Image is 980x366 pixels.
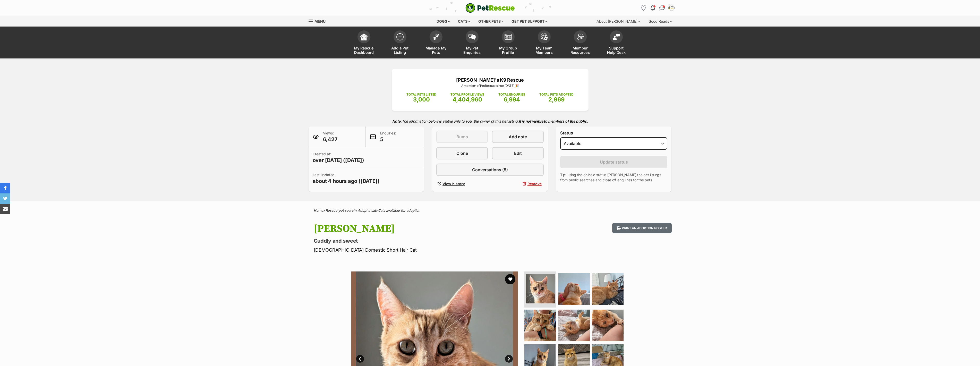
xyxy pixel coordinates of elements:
a: Edit [492,147,543,159]
div: Good Reads [645,16,676,27]
span: My Rescue Dashboard [352,46,376,55]
img: Photo of Ricky [558,273,590,305]
a: View history [436,180,488,188]
p: Last updated: [313,172,380,185]
a: Rescue pet search [326,208,355,212]
span: 3,000 [413,96,430,103]
button: Bump [436,131,488,143]
span: Conversations (5) [472,167,508,173]
div: Cats [454,16,474,27]
p: TOTAL PETS ADOPTED [539,92,574,97]
button: Notifications [649,4,657,12]
strong: It is not visible to members of the public. [519,119,588,123]
img: group-profile-icon-3fa3cf56718a62981997c0bc7e787c4b2cf8bcc04b72c1350f741eb67cf2f40e.svg [505,34,512,40]
p: TOTAL PROFILE VIEWS [450,92,484,97]
span: Member Resources [569,46,592,55]
p: [DEMOGRAPHIC_DATA] Domestic Short Hair Cat [314,246,532,253]
a: Member Resources [562,28,598,58]
span: View history [442,181,465,186]
a: My Team Members [526,28,562,58]
img: chat-41dd97257d64d25036548639549fe6c8038ab92f7586957e7f3b1b290dea8141.svg [659,5,665,11]
span: My Team Members [533,46,556,55]
a: Manage My Pets [418,28,454,58]
span: 4,404,960 [453,96,482,103]
img: Photo of Ricky [592,310,624,341]
span: 5 [380,136,396,143]
span: My Pet Enquiries [461,46,484,55]
span: Add note [509,134,527,140]
img: notifications-46538b983faf8c2785f20acdc204bb7945ddae34d4c08c2a6579f10ce5e182be.svg [651,5,655,11]
div: Dogs [433,16,454,27]
a: My Rescue Dashboard [346,28,382,58]
h1: [PERSON_NAME] [314,223,532,235]
p: A member of PetRescue since [DATE] 🎉 [399,83,581,88]
img: Merna Karam profile pic [669,5,674,11]
span: Remove [527,181,542,186]
span: Edit [514,150,522,156]
p: Created at: [313,151,364,164]
img: Photo of Ricky [592,273,624,305]
ul: Account quick links [640,4,676,12]
p: [PERSON_NAME]'s K9 Rescue [399,76,581,83]
div: About [PERSON_NAME] [593,16,644,27]
span: 6,994 [504,96,520,103]
a: Home [314,208,323,212]
a: My Group Profile [490,28,526,58]
button: My account [667,4,676,12]
img: logo-cat-932fe2b9b8326f06289b0f2fb663e598f794de774fb13d1741a6617ecf9a85b4.svg [465,3,515,13]
a: Next [505,355,513,363]
a: Favourites [640,4,648,12]
div: > > > [301,209,679,212]
span: My Group Profile [497,46,520,55]
span: Add a Pet Listing [388,46,412,55]
a: Conversations [658,4,666,12]
a: Menu [309,16,329,25]
a: Support Help Desk [598,28,634,58]
span: Manage My Pets [424,46,448,55]
p: Tip: using the on hold status [PERSON_NAME] the pet listings from public searches and close off e... [560,172,668,183]
p: TOTAL PETS LISTED [406,92,436,97]
a: Conversations (5) [436,164,544,176]
a: PetRescue [465,3,515,13]
img: Photo of Ricky [524,310,556,341]
button: Update status [560,156,668,168]
div: Other pets [475,16,507,27]
img: help-desk-icon-fdf02630f3aa405de69fd3d07c3f3aa587a6932b1a1747fa1d2bba05be0121f9.svg [613,34,620,40]
label: Status [560,131,668,135]
img: Photo of Ricky [526,274,555,303]
a: Add note [492,131,543,143]
span: 6,427 [323,136,338,143]
p: TOTAL ENQUIRIES [498,92,525,97]
button: Print an adoption poster [612,223,671,233]
img: member-resources-icon-8e73f808a243e03378d46382f2149f9095a855e16c252ad45f914b54edf8863c.svg [577,33,584,40]
img: pet-enquiries-icon-7e3ad2cf08bfb03b45e93fb7055b45f3efa6380592205ae92323e6603595dc1f.svg [468,34,476,40]
button: favourite [505,274,515,284]
span: Menu [314,19,326,23]
strong: Note: [392,119,402,123]
p: Views: [323,131,338,143]
button: Remove [492,180,543,188]
img: add-pet-listing-icon-0afa8454b4691262ce3f59096e99ab1cd57d4a30225e0717b998d2c9b9846f56.svg [396,33,404,40]
img: dashboard-icon-eb2f2d2d3e046f16d808141f083e7271f6b2e854fb5c12c21221c1fb7104beca.svg [360,33,368,40]
span: Clone [456,150,468,156]
span: over [DATE] ([DATE]) [313,157,364,164]
span: 2,969 [548,96,565,103]
a: Clone [436,147,488,159]
span: about 4 hours ago ([DATE]) [313,177,380,185]
img: manage-my-pets-icon-02211641906a0b7f246fdf0571729dbe1e7629f14944591b6c1af311fb30b64b.svg [432,33,440,40]
span: Support Help Desk [605,46,628,55]
img: team-members-icon-5396bd8760b3fe7c0b43da4ab00e1e3bb1a5d9ba89233759b79545d2d3fc5d0d.svg [541,33,548,40]
img: Photo of Ricky [558,310,590,341]
span: Update status [600,159,628,165]
a: Add a Pet Listing [382,28,418,58]
div: Get pet support [508,16,551,27]
a: My Pet Enquiries [454,28,490,58]
p: The information below is visible only to you, the owner of this pet listing. [309,116,672,126]
p: Cuddly and sweet [314,237,532,244]
a: Adopt a cat [358,208,376,212]
a: Prev [356,355,364,363]
span: Bump [456,134,468,140]
p: Enquiries: [380,131,396,143]
a: Cats available for adoption [378,208,420,212]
